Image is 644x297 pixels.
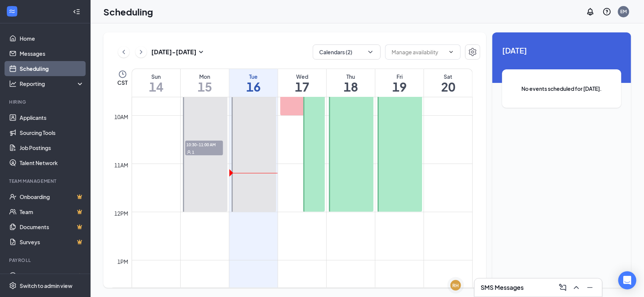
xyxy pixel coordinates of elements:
div: Open Intercom Messenger [618,271,636,289]
svg: SmallChevronDown [197,47,206,57]
svg: Settings [9,282,17,289]
span: 10:30-11:00 AM [185,141,223,148]
a: September 20, 2025 [424,69,472,97]
button: Calendars (2)ChevronDown [313,44,381,60]
div: Reporting [20,80,85,87]
svg: Notifications [586,7,595,16]
div: Tue [229,73,278,80]
button: Minimize [584,282,596,294]
h1: 16 [229,80,278,93]
svg: ComposeMessage [558,283,567,292]
h3: SMS Messages [481,283,524,292]
div: Mon [181,73,229,80]
svg: QuestionInfo [603,7,612,16]
div: Thu [327,73,375,80]
svg: ChevronUp [572,283,581,292]
a: September 14, 2025 [132,69,180,97]
h1: 20 [424,80,472,93]
div: Sun [132,73,180,80]
span: CST [117,79,128,86]
a: Sourcing Tools [20,125,84,140]
a: Talent Network [20,155,84,170]
button: ChevronUp [570,282,583,294]
div: Wed [278,73,326,80]
a: Home [20,31,84,46]
h1: 18 [327,80,375,93]
h1: Scheduling [103,5,153,18]
svg: Clock [118,70,127,79]
svg: WorkstreamLogo [8,8,16,15]
div: Hiring [9,99,83,105]
h1: 17 [278,80,326,93]
button: ChevronRight [135,46,147,58]
input: Manage availability [392,48,445,56]
div: 10am [113,113,130,121]
button: ChevronLeft [118,46,129,58]
svg: ChevronRight [137,47,145,57]
a: September 15, 2025 [181,69,229,97]
svg: Minimize [586,283,595,292]
a: PayrollCrown [20,268,84,283]
h3: [DATE] - [DATE] [151,48,197,56]
svg: Settings [468,47,477,57]
span: 1 [192,150,195,155]
div: Sat [424,73,472,80]
svg: ChevronDown [367,48,374,56]
a: September 19, 2025 [375,69,424,97]
a: September 17, 2025 [278,69,326,97]
div: Switch to admin view [20,282,72,289]
button: ComposeMessage [557,282,569,294]
h1: 19 [375,80,424,93]
svg: ChevronDown [448,49,454,55]
span: [DATE] [502,44,621,56]
h1: 15 [181,80,229,93]
a: Messages [20,46,84,61]
svg: User [187,150,191,155]
svg: ChevronLeft [120,47,128,57]
svg: Collapse [73,8,80,15]
div: RH [453,282,459,289]
a: Scheduling [20,61,84,76]
div: 1pm [116,257,130,266]
button: Settings [465,44,480,60]
div: Payroll [9,257,83,263]
a: OnboardingCrown [20,189,84,204]
div: 11am [113,161,130,169]
svg: Analysis [9,80,17,87]
a: September 18, 2025 [327,69,375,97]
a: Job Postings [20,140,84,155]
span: No events scheduled for [DATE]. [517,84,606,93]
a: SurveysCrown [20,234,84,250]
a: TeamCrown [20,204,84,219]
div: EM [621,8,627,15]
a: DocumentsCrown [20,219,84,234]
h1: 14 [132,80,180,93]
a: September 16, 2025 [229,69,278,97]
div: 12pm [113,209,130,217]
div: Team Management [9,178,83,184]
a: Applicants [20,110,84,125]
div: Fri [375,73,424,80]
